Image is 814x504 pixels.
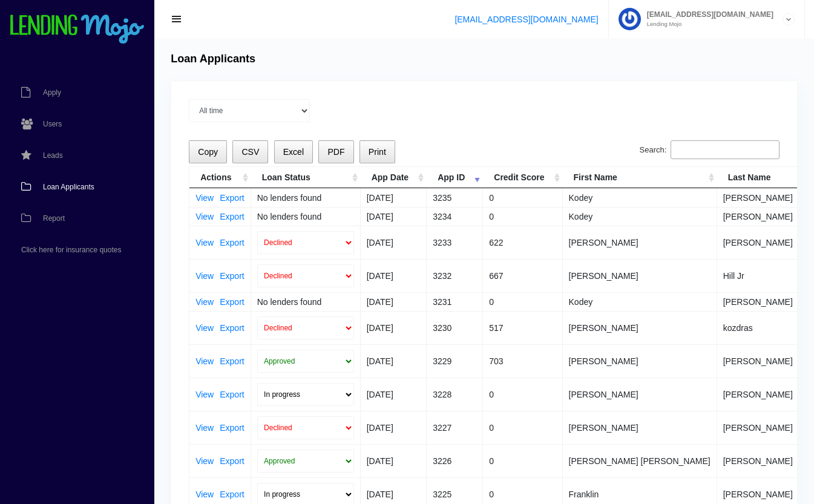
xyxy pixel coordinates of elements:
td: 0 [483,444,562,477]
a: Export [220,238,244,247]
a: View [195,212,214,221]
span: Users [43,120,62,128]
a: View [195,457,214,465]
button: PDF [318,140,353,164]
td: [DATE] [361,444,427,477]
td: Kodey [563,292,717,311]
td: No lenders found [251,188,361,207]
td: No lenders found [251,207,361,226]
td: 3232 [427,259,483,292]
td: [PERSON_NAME] [563,378,717,411]
a: Export [220,298,244,306]
td: 703 [483,344,562,378]
a: Export [220,324,244,332]
a: View [195,424,214,432]
td: [DATE] [361,411,427,444]
th: First Name: activate to sort column ascending [563,167,717,188]
td: Kodey [563,207,717,226]
button: Excel [274,140,313,164]
span: Print [369,147,386,157]
span: Copy [198,147,218,157]
a: Export [220,272,244,280]
td: [DATE] [361,344,427,378]
a: Export [220,357,244,365]
td: [DATE] [361,207,427,226]
button: CSV [232,140,268,164]
a: View [195,194,214,202]
td: [PERSON_NAME] [PERSON_NAME] [563,444,717,477]
th: App ID: activate to sort column ascending [427,167,483,188]
td: Kodey [563,188,717,207]
h4: Loan Applicants [171,53,255,66]
span: Report [43,215,65,222]
td: 3227 [427,411,483,444]
td: 517 [483,311,562,344]
td: [PERSON_NAME] [563,226,717,259]
td: [DATE] [361,378,427,411]
td: 3229 [427,344,483,378]
a: Export [220,457,244,465]
td: [DATE] [361,292,427,311]
td: [DATE] [361,259,427,292]
input: Search: [671,140,780,160]
td: 0 [483,188,562,207]
span: CSV [241,147,259,157]
td: 0 [483,207,562,226]
td: 3226 [427,444,483,477]
a: View [195,490,214,499]
a: View [195,238,214,247]
td: [PERSON_NAME] [563,311,717,344]
td: [DATE] [361,311,427,344]
span: Excel [283,147,304,157]
th: App Date: activate to sort column ascending [361,167,427,188]
td: [DATE] [361,226,427,259]
span: PDF [327,147,344,157]
td: [PERSON_NAME] [563,344,717,378]
button: Copy [189,140,227,164]
img: logo-small.png [9,15,145,45]
a: View [195,390,214,399]
td: No lenders found [251,292,361,311]
a: View [195,357,214,365]
td: 0 [483,411,562,444]
span: Leads [43,152,63,159]
small: Lending Mojo [641,21,773,27]
button: Print [359,140,395,164]
a: Export [220,490,244,499]
td: [DATE] [361,188,427,207]
span: Click here for insurance quotes [21,246,121,254]
a: Export [220,390,244,399]
td: 3230 [427,311,483,344]
th: Loan Status: activate to sort column ascending [251,167,361,188]
a: Export [220,424,244,432]
span: Apply [43,89,61,96]
a: [EMAIL_ADDRESS][DOMAIN_NAME] [455,15,598,24]
th: Credit Score: activate to sort column ascending [483,167,562,188]
td: 3231 [427,292,483,311]
a: View [195,272,214,280]
img: Profile image [619,8,641,30]
td: 0 [483,292,562,311]
td: 667 [483,259,562,292]
td: 3228 [427,378,483,411]
td: 622 [483,226,562,259]
a: View [195,298,214,306]
td: 3233 [427,226,483,259]
td: 3234 [427,207,483,226]
span: [EMAIL_ADDRESS][DOMAIN_NAME] [641,11,773,18]
td: 3235 [427,188,483,207]
th: Actions: activate to sort column ascending [189,167,251,188]
td: [PERSON_NAME] [563,259,717,292]
a: View [195,324,214,332]
span: Loan Applicants [43,183,94,191]
a: Export [220,212,244,221]
td: [PERSON_NAME] [563,411,717,444]
td: 0 [483,378,562,411]
label: Search: [640,140,780,160]
a: Export [220,194,244,202]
